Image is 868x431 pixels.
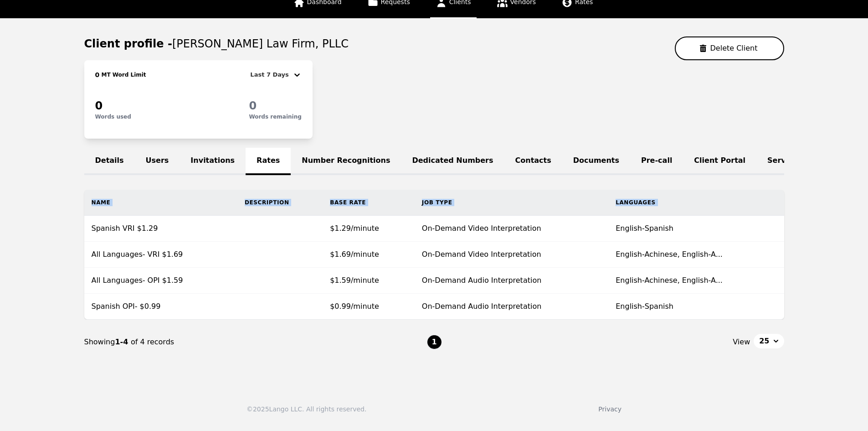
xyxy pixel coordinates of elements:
th: Description [237,190,323,216]
span: 0 [249,99,257,112]
a: Privacy [598,405,621,413]
nav: Page navigation [84,320,784,364]
th: Name [84,190,237,216]
button: Delete Client [675,36,784,60]
a: Number Recognitions [291,148,401,175]
a: Details [84,148,135,175]
span: $1.29/minute [330,224,379,233]
td: On-Demand Video Interpretation [415,216,608,242]
a: Service Lines [756,148,833,175]
div: Showing of 4 records [84,337,427,348]
a: Client Portal [683,148,756,175]
span: 25 [759,336,769,347]
span: View [733,337,750,348]
td: On-Demand Audio Interpretation [415,294,608,320]
a: Pre-call [630,148,683,175]
span: 0 [95,99,103,112]
a: Documents [562,148,630,175]
button: 25 [754,334,784,348]
div: © 2025 Lango LLC. All rights reserved. [247,405,366,414]
span: $0.99/minute [330,302,379,311]
a: Contacts [504,148,562,175]
p: Words remaining [249,113,301,120]
td: All Languages- OPI $1.59 [84,268,237,294]
th: Base Rate [323,190,415,216]
span: 1-4 [115,338,130,346]
span: English-Achinese, English-A... [616,250,723,259]
a: Dedicated Numbers [401,148,504,175]
td: All Languages- VRI $1.69 [84,242,237,268]
td: On-Demand Video Interpretation [415,242,608,268]
td: On-Demand Audio Interpretation [415,268,608,294]
th: Languages [608,190,784,216]
span: $1.59/minute [330,276,379,285]
a: Users [135,148,180,175]
span: [PERSON_NAME] Law Firm, PLLC [172,37,349,50]
h2: MT Word Limit [99,71,146,78]
span: 0 [95,71,100,78]
td: Spanish VRI $1.29 [84,216,237,242]
td: Spanish OPI- $0.99 [84,294,237,320]
th: Job Type [415,190,608,216]
a: Invitations [180,148,246,175]
div: Last 7 Days [250,69,292,80]
div: English-Spanish [616,223,776,234]
div: English-Spanish [616,301,776,312]
span: English-Achinese, English-A... [616,276,723,285]
h1: Client profile - [84,36,349,51]
p: Words used [95,113,131,120]
span: $1.69/minute [330,250,379,259]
